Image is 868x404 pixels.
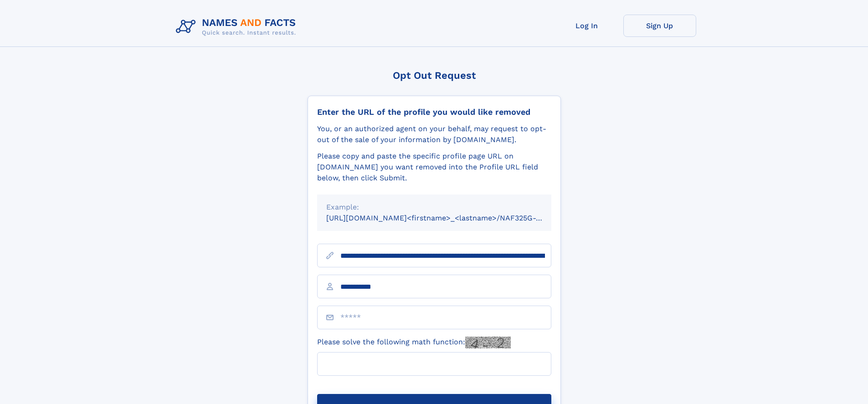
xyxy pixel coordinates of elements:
div: Opt Out Request [308,70,561,81]
div: You, or an authorized agent on your behalf, may request to opt-out of the sale of your informatio... [317,123,551,145]
a: Log In [550,15,623,37]
label: Please solve the following math function: [317,337,511,348]
div: Example: [326,202,542,213]
small: [URL][DOMAIN_NAME]<firstname>_<lastname>/NAF325G-xxxxxxxx [326,214,569,222]
div: Enter the URL of the profile you would like removed [317,107,551,117]
div: Please copy and paste the specific profile page URL on [DOMAIN_NAME] you want removed into the Pr... [317,151,551,184]
a: Sign Up [623,15,696,37]
img: Logo Names and Facts [172,15,303,39]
